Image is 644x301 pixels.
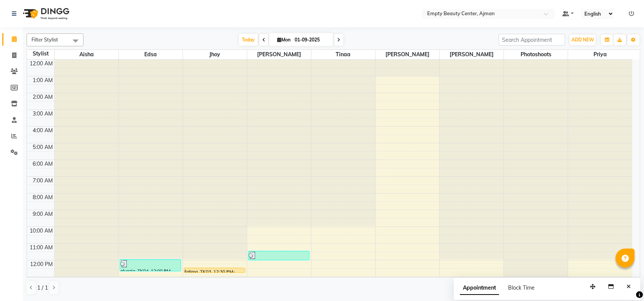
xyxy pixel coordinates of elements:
iframe: chat widget [612,271,636,293]
img: logo [19,3,71,24]
button: ADD NEW [570,35,596,45]
div: 11:00 AM [28,244,54,252]
div: 9:00 AM [31,210,54,218]
span: Tinaa [311,50,375,59]
div: 12:00 AM [28,60,54,68]
div: 10:00 AM [28,227,54,235]
span: Photoshoots [504,50,568,59]
span: Appointment [460,281,499,295]
input: 2025-09-01 [292,34,330,46]
div: 1:00 PM [32,277,54,285]
div: 2:00 AM [31,93,54,101]
div: 4:00 AM [31,127,54,135]
div: 12:00 PM [28,260,54,268]
div: shouq, TK01, 11:30 AM-12:05 PM, [GEOGRAPHIC_DATA] [248,251,309,260]
input: Search Appointment [499,34,565,46]
span: 1 / 1 [37,284,48,292]
span: jhoy [183,50,247,59]
span: Edsa [119,50,183,59]
div: 3:00 AM [31,110,54,118]
span: ADD NEW [571,37,594,43]
span: Today [239,34,258,46]
div: 7:00 AM [31,177,54,185]
div: 1:00 AM [31,76,54,84]
span: [PERSON_NAME] [376,50,439,59]
div: 6:00 AM [31,160,54,168]
span: Block Time [508,284,535,291]
div: Stylist [27,50,54,58]
span: Mon [275,37,292,43]
div: 5:00 AM [31,143,54,151]
div: 8:00 AM [31,193,54,201]
span: Priya [568,50,632,59]
span: [PERSON_NAME] [247,50,311,59]
span: [PERSON_NAME] [440,50,504,59]
span: Aisha [55,50,118,59]
span: Filter Stylist [32,36,58,43]
div: fatima, TK03, 12:30 PM-12:50 PM, Cut and File [184,268,245,272]
div: alyazia, TK04, 12:00 PM-12:45 PM, Manicure w/ Normal Color [120,260,181,271]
